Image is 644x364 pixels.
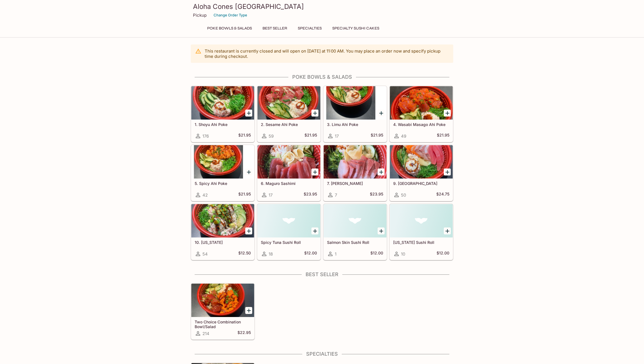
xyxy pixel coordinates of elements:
a: Spicy Tuna Sushi Roll18$12.00 [257,204,321,260]
h5: $21.95 [238,133,251,139]
button: Add Spicy Tuna Sushi Roll [311,227,318,234]
button: Change Order Type [211,11,250,19]
button: Best Seller [259,24,290,32]
span: 54 [202,251,208,257]
span: 176 [202,133,209,139]
h5: $21.95 [238,192,251,198]
a: [US_STATE] Sushi Roll10$12.00 [390,204,453,260]
a: 10. [US_STATE]54$12.50 [191,204,254,260]
h5: $22.95 [237,330,251,337]
span: 18 [269,251,273,257]
h5: Two Choice Combination Bowl/Salad [195,320,251,329]
div: 6. Maguro Sashimi [257,145,320,179]
h5: 2. Sesame Ahi Poke [261,122,317,127]
h5: 9. [GEOGRAPHIC_DATA] [393,181,449,186]
div: 5. Spicy Ahi Poke [191,145,254,179]
h5: 7. [PERSON_NAME] [327,181,383,186]
div: Two Choice Combination Bowl/Salad [191,284,254,317]
button: Add 2. Sesame Ahi Poke [311,110,318,117]
h5: Spicy Tuna Sushi Roll [261,240,317,245]
h5: 6. Maguro Sashimi [261,181,317,186]
button: Add 6. Maguro Sashimi [311,169,318,175]
span: 17 [269,192,273,198]
span: 49 [401,133,406,139]
h5: 4. Wasabi Masago Ahi Poke [393,122,449,127]
h5: $12.00 [370,251,383,257]
span: 42 [202,192,208,198]
span: 17 [335,133,339,139]
a: Two Choice Combination Bowl/Salad214$22.95 [191,283,254,340]
a: 9. [GEOGRAPHIC_DATA]50$24.75 [390,145,453,201]
h5: $12.50 [238,251,251,257]
a: 6. Maguro Sashimi17$23.95 [257,145,321,201]
h5: [US_STATE] Sushi Roll [393,240,449,245]
span: 50 [401,192,406,198]
h5: $23.95 [370,192,383,198]
p: This restaurant is currently closed and will open on [DATE] at 11:00 AM . You may place an order ... [205,48,449,59]
h5: $21.95 [437,133,449,139]
h5: $12.00 [437,251,449,257]
a: 1. Shoyu Ahi Poke176$21.95 [191,86,254,142]
div: 1. Shoyu Ahi Poke [191,86,254,120]
div: 7. Hamachi Sashimi [324,145,387,179]
a: 3. Limu Ahi Poke17$21.95 [323,86,387,142]
h5: 10. [US_STATE] [195,240,251,245]
button: Specialty Sushi Cakes [329,24,382,32]
button: Add 1. Shoyu Ahi Poke [245,110,252,117]
span: 10 [401,251,405,257]
a: 4. Wasabi Masago Ahi Poke49$21.95 [390,86,453,142]
h3: Aloha Cones [GEOGRAPHIC_DATA] [193,2,451,11]
h5: $21.95 [371,133,383,139]
button: Add 4. Wasabi Masago Ahi Poke [444,110,451,117]
div: 10. California [191,204,254,237]
button: Add 5. Spicy Ahi Poke [245,169,252,175]
div: 9. Charashi [390,145,453,179]
h5: $21.95 [304,133,317,139]
button: Add Two Choice Combination Bowl/Salad [245,307,252,314]
div: California Sushi Roll [390,204,453,237]
a: 7. [PERSON_NAME]7$23.95 [323,145,387,201]
h4: Specialties [191,351,453,357]
a: 5. Spicy Ahi Poke42$21.95 [191,145,254,201]
h5: $24.75 [436,192,449,198]
h5: 5. Spicy Ahi Poke [195,181,251,186]
span: 7 [335,192,337,198]
div: 2. Sesame Ahi Poke [257,86,320,120]
span: 1 [335,251,336,257]
span: 214 [202,331,209,336]
div: Salmon Skin Sushi Roll [324,204,387,237]
h5: Salmon Skin Sushi Roll [327,240,383,245]
h4: Poke Bowls & Salads [191,74,453,80]
h5: $12.00 [304,251,317,257]
a: Salmon Skin Sushi Roll1$12.00 [323,204,387,260]
p: Pickup [193,13,207,18]
h4: Best Seller [191,271,453,278]
div: 4. Wasabi Masago Ahi Poke [390,86,453,120]
h5: 1. Shoyu Ahi Poke [195,122,251,127]
button: Add Salmon Skin Sushi Roll [378,227,385,234]
button: Poke Bowls & Salads [204,24,255,32]
span: 59 [269,133,274,139]
button: Add 7. Hamachi Sashimi [378,169,385,175]
button: Add 9. Charashi [444,169,451,175]
button: Add 10. California [245,227,252,234]
button: Add 3. Limu Ahi Poke [378,110,385,117]
a: 2. Sesame Ahi Poke59$21.95 [257,86,321,142]
h5: $23.95 [304,192,317,198]
button: Specialties [295,24,325,32]
h5: 3. Limu Ahi Poke [327,122,383,127]
div: 3. Limu Ahi Poke [324,86,387,120]
button: Add California Sushi Roll [444,227,451,234]
div: Spicy Tuna Sushi Roll [257,204,320,237]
